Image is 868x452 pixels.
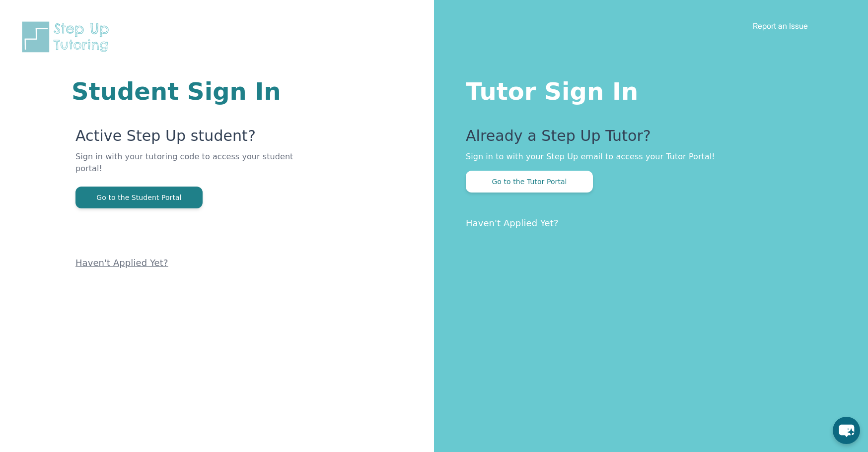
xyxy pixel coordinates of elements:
[72,79,315,103] h1: Student Sign In
[466,177,593,186] a: Go to the Tutor Portal
[75,187,203,208] button: Go to the Student Portal
[75,127,315,151] p: Active Step Up student?
[75,151,315,187] p: Sign in with your tutoring code to access your student portal!
[466,171,593,193] button: Go to the Tutor Portal
[466,151,828,163] p: Sign in to with your Step Up email to access your Tutor Portal!
[753,21,808,31] a: Report an Issue
[75,258,168,268] a: Haven't Applied Yet?
[466,75,828,103] h1: Tutor Sign In
[466,127,828,151] p: Already a Step Up Tutor?
[20,20,115,54] img: Step Up Tutoring horizontal logo
[833,417,860,444] button: chat-button
[466,218,559,228] a: Haven't Applied Yet?
[75,193,203,202] a: Go to the Student Portal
